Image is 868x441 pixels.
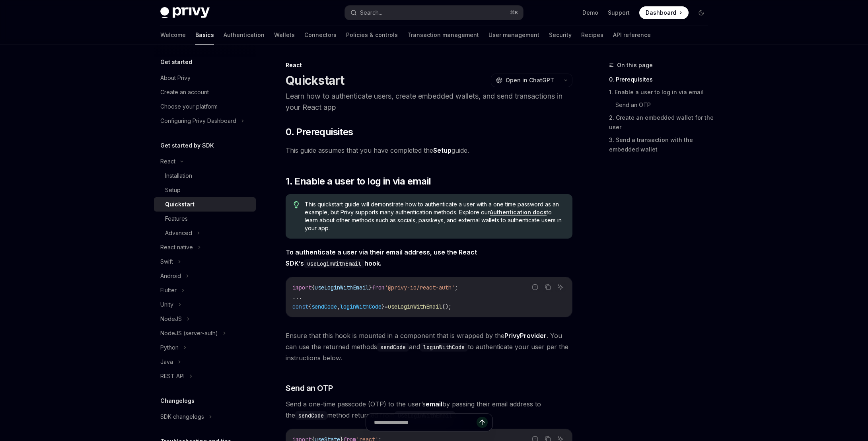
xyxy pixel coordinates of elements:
a: Dashboard [639,6,689,19]
a: Features [154,212,256,226]
div: Swift [160,257,173,266]
span: (); [442,303,452,310]
a: 3. Send a transaction with the embedded wallet [609,134,714,156]
a: Support [608,9,630,17]
div: Choose your platform [160,102,218,111]
a: Security [549,25,572,45]
a: Authentication docs [490,209,547,216]
span: Dashboard [646,9,676,17]
code: sendCode [377,343,409,352]
div: Search... [360,8,382,17]
a: 1. Enable a user to log in via email [609,86,714,99]
div: React native [160,243,193,252]
span: 0. Prerequisites [286,126,353,138]
h5: Changelogs [160,396,195,406]
button: Open in ChatGPT [491,74,559,87]
code: useLoginWithEmail [395,411,455,420]
div: Configuring Privy Dashboard [160,116,236,126]
span: useLoginWithEmail [388,303,442,310]
span: sendCode [311,303,337,310]
a: Create an account [154,85,256,99]
span: Send an OTP [286,383,333,394]
svg: Tip [294,201,299,208]
div: Features [165,214,188,223]
code: useLoginWithEmail [304,259,364,268]
button: Report incorrect code [530,282,540,292]
a: API reference [613,25,651,45]
span: from [372,284,385,291]
code: loginWithCode [420,343,468,352]
a: Recipes [581,25,603,45]
span: ... [292,293,302,301]
span: = [385,303,388,310]
div: NodeJS (server-auth) [160,328,218,338]
div: Python [160,343,179,352]
strong: email [426,400,442,408]
div: NodeJS [160,314,182,324]
span: } [369,284,372,291]
button: Ask AI [555,282,566,292]
span: const [292,303,308,310]
a: PrivyProvider [504,332,547,340]
span: } [381,303,385,310]
span: Open in ChatGPT [506,76,554,84]
a: 0. Prerequisites [609,73,714,86]
button: Toggle dark mode [695,6,708,19]
span: '@privy-io/react-auth' [385,284,455,291]
img: dark logo [160,7,210,18]
a: Send an OTP [615,99,714,111]
div: Installation [165,171,192,181]
a: Quickstart [154,197,256,212]
div: Advanced [165,228,192,238]
a: Wallets [274,25,295,45]
a: Setup [433,146,452,155]
div: Unity [160,300,173,309]
button: Copy the contents from the code block [543,282,553,292]
div: React [160,157,175,166]
p: Learn how to authenticate users, create embedded wallets, and send transactions in your React app [286,91,572,113]
div: Setup [165,185,181,195]
a: Setup [154,183,256,197]
div: REST API [160,371,185,381]
h1: Quickstart [286,73,344,87]
span: { [308,303,311,310]
a: Authentication [224,25,265,45]
div: Flutter [160,286,177,295]
a: Demo [582,9,598,17]
span: { [311,284,315,291]
span: Ensure that this hook is mounted in a component that is wrapped by the . You can use the returned... [286,330,572,363]
button: Search...⌘K [345,6,523,20]
a: Policies & controls [346,25,398,45]
span: , [337,303,340,310]
a: About Privy [154,71,256,85]
span: Send a one-time passcode (OTP) to the user’s by passing their email address to the method returne... [286,398,572,421]
span: ; [455,284,458,291]
span: This quickstart guide will demonstrate how to authenticate a user with a one time password as an ... [305,200,564,232]
span: On this page [617,60,653,70]
div: Android [160,271,181,281]
div: Java [160,357,173,367]
a: Choose your platform [154,99,256,114]
a: User management [488,25,539,45]
span: useLoginWithEmail [315,284,369,291]
h5: Get started [160,57,192,67]
code: sendCode [295,411,327,420]
a: 2. Create an embedded wallet for the user [609,111,714,134]
span: loginWithCode [340,303,381,310]
span: ⌘ K [510,10,518,16]
div: SDK changelogs [160,412,204,422]
a: Welcome [160,25,186,45]
div: Create an account [160,87,209,97]
span: This guide assumes that you have completed the guide. [286,145,572,156]
a: Connectors [304,25,337,45]
span: 1. Enable a user to log in via email [286,175,431,188]
a: Transaction management [407,25,479,45]
div: React [286,61,572,69]
h5: Get started by SDK [160,141,214,150]
div: Quickstart [165,200,195,209]
button: Send message [477,417,488,428]
div: About Privy [160,73,191,83]
a: Basics [195,25,214,45]
span: import [292,284,311,291]
a: Installation [154,169,256,183]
